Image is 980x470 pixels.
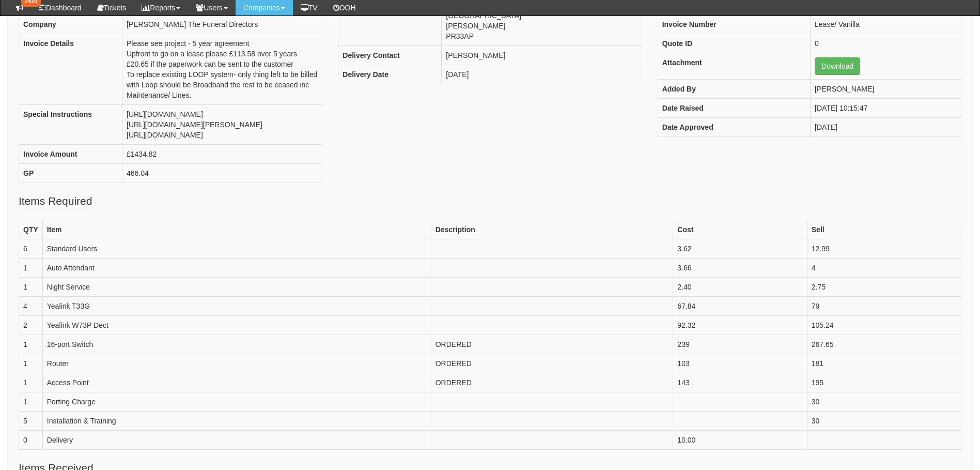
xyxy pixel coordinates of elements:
td: 267.65 [807,335,961,354]
td: ORDERED [431,373,673,392]
th: Cost [673,220,807,239]
td: 16-port Switch [42,335,431,354]
th: Item [42,220,431,239]
td: [DATE] [442,65,642,84]
td: 0 [19,430,43,449]
td: 2.75 [807,277,961,296]
th: Delivery Date [338,65,442,84]
th: Invoice Amount [19,144,122,163]
td: 239 [673,335,807,354]
td: Porting Charge [42,392,431,411]
td: 30 [807,411,961,430]
td: 79 [807,296,961,315]
td: Standard Users [42,239,431,258]
td: 4 [807,258,961,277]
th: Sell [807,220,961,239]
th: Delivery Contact [338,46,442,65]
td: Night Service [42,277,431,296]
td: 1 [19,258,43,277]
th: Quote ID [658,34,810,53]
td: 195 [807,373,961,392]
td: 3.66 [673,258,807,277]
td: Installation & Training [42,411,431,430]
td: [URL][DOMAIN_NAME] [URL][DOMAIN_NAME][PERSON_NAME] [URL][DOMAIN_NAME] [122,104,322,144]
td: 1 [19,335,43,354]
td: 105.24 [807,315,961,335]
td: 5 [19,411,43,430]
th: Invoice Details [19,34,122,104]
td: 92.32 [673,315,807,335]
td: 466.04 [122,163,322,183]
td: 2.40 [673,277,807,296]
td: Router [42,354,431,373]
td: 143 [673,373,807,392]
th: Attachment [658,53,810,79]
th: Date Raised [658,98,810,117]
th: Special Instructions [19,104,122,144]
td: 2 [19,315,43,335]
td: 10.00 [673,430,807,449]
th: Description [431,220,673,239]
td: [DATE] 10:15:47 [811,98,961,117]
th: Added By [658,79,810,98]
td: 12.99 [807,239,961,258]
td: Please see project - 5 year agreement Upfront to go on a lease please £113.58 over 5 years £20.65... [122,34,322,104]
td: [DATE] [811,117,961,137]
td: [PERSON_NAME] [442,46,642,65]
td: 1 [19,392,43,411]
td: Yealink W73P Dect [42,315,431,335]
td: 103 [673,354,807,373]
th: Invoice Number [658,14,810,34]
td: 1 [19,373,43,392]
td: Delivery [42,430,431,449]
td: 4 [19,296,43,315]
td: Yealink T33G [42,296,431,315]
td: 181 [807,354,961,373]
td: 0 [811,34,961,53]
td: 6 [19,239,43,258]
td: ORDERED [431,335,673,354]
a: Download [815,57,860,75]
th: Date Approved [658,117,810,137]
td: 30 [807,392,961,411]
td: 1 [19,277,43,296]
td: ORDERED [431,354,673,373]
th: QTY [19,220,43,239]
td: Lease/ Vanilla [811,14,961,34]
td: [PERSON_NAME] The Funeral Directors [122,14,322,34]
th: Company [19,14,122,34]
td: 3.62 [673,239,807,258]
legend: Items Required [19,193,92,209]
td: £1434.82 [122,144,322,163]
td: 1 [19,354,43,373]
td: [PERSON_NAME] [811,79,961,98]
td: 67.84 [673,296,807,315]
td: Access Point [42,373,431,392]
th: GP [19,163,122,183]
td: Auto Attendant [42,258,431,277]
